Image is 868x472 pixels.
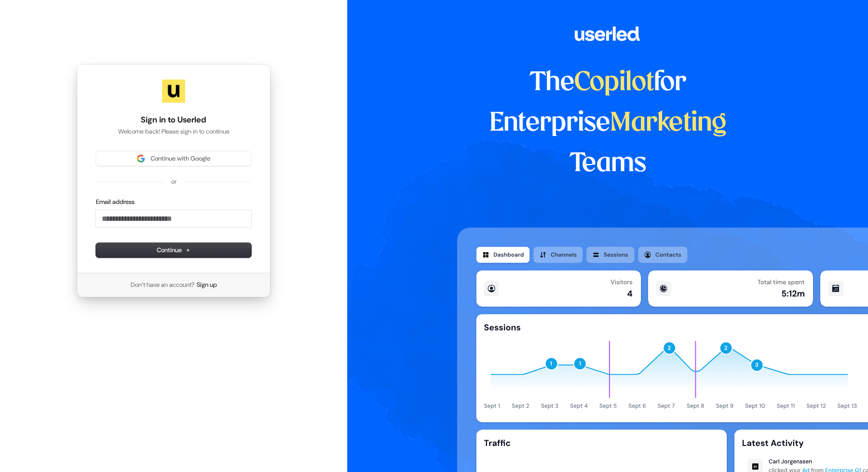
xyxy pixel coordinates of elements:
img: Userled [162,80,185,103]
p: Welcome back! Please sign in to continue [96,127,251,136]
a: Sign up [197,281,217,289]
p: or [171,177,176,186]
span: Continue with Google [150,154,210,163]
span: Copilot [574,70,654,95]
h1: The for Enterprise Teams [457,63,759,184]
label: Email address [96,198,135,206]
span: Marketing [610,111,727,136]
span: Don’t have an account? [131,281,195,289]
button: Sign in with GoogleContinue with Google [96,151,251,166]
h1: Sign in to Userled [96,114,251,126]
img: Sign in with Google [137,155,145,162]
span: Continue [157,246,190,255]
button: Continue [96,243,251,257]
